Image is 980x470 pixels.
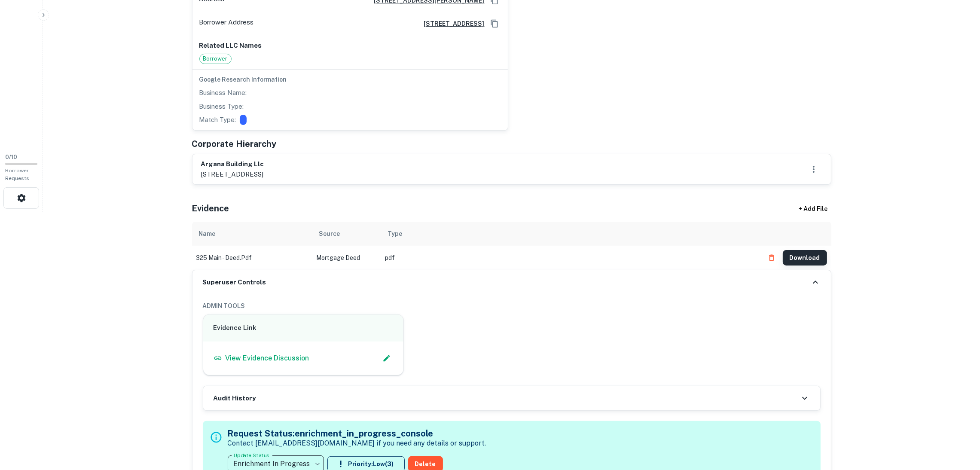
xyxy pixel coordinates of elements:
th: Source [312,222,381,246]
h6: argana building llc [201,159,264,169]
th: Type [381,222,760,246]
button: Edit Slack Link [380,352,393,365]
button: Copy Address [488,17,501,30]
th: Name [192,222,312,246]
h6: Google Research Information [199,75,501,84]
div: Source [319,229,340,239]
h6: Evidence Link [214,323,394,333]
h6: ADMIN TOOLS [203,301,821,311]
p: [STREET_ADDRESS] [201,169,264,180]
label: Update Status [234,452,269,459]
button: Download [783,250,827,266]
h5: Evidence [192,202,229,215]
p: Borrower Address [199,17,254,30]
h5: Corporate Hierarchy [192,137,277,150]
h6: Audit History [214,394,256,403]
h6: Superuser Controls [203,278,266,287]
a: [STREET_ADDRESS] [417,19,485,28]
p: Match Type: [199,115,236,125]
iframe: Chat Widget [937,401,980,443]
td: pdf [381,246,760,270]
div: Name [199,229,216,239]
p: Business Type: [199,101,244,112]
span: Borrower Requests [5,168,29,181]
p: Related LLC Names [199,40,501,51]
p: Business Name: [199,88,247,98]
button: Delete file [764,251,779,265]
a: View Evidence Discussion [214,353,309,363]
p: Contact [EMAIL_ADDRESS][DOMAIN_NAME] if you need any details or support. [228,438,486,449]
span: Borrower [200,55,231,63]
div: Type [388,229,403,239]
td: 325 main - deed.pdf [192,246,312,270]
p: View Evidence Discussion [226,353,309,363]
div: + Add File [783,201,843,217]
td: Mortgage Deed [312,246,381,270]
h5: Request Status: enrichment_in_progress_console [228,427,486,440]
div: scrollable content [192,222,831,270]
span: 0 / 10 [5,154,17,160]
